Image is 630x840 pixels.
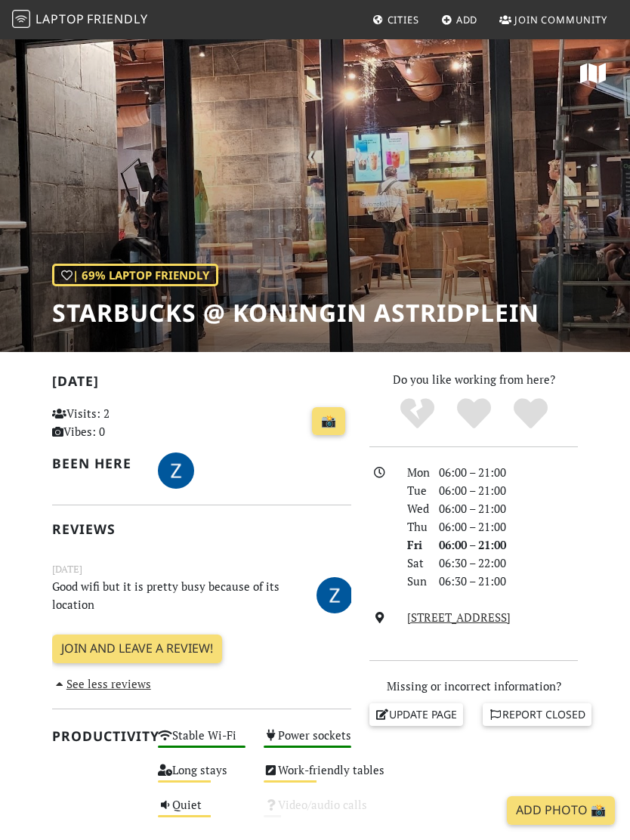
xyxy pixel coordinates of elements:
[398,572,430,590] div: Sun
[369,703,463,726] a: Update page
[389,397,446,431] div: No
[514,13,607,26] span: Join Community
[43,561,360,577] small: [DATE]
[507,796,615,825] a: Add Photo 📸
[12,10,30,28] img: LaptopFriendly
[398,536,430,554] div: Fri
[456,13,478,26] span: Add
[502,397,559,431] div: Definitely!
[149,760,255,795] div: Long stays
[317,577,353,613] img: 5063-zoe.jpg
[430,499,587,517] div: 06:00 – 21:00
[52,373,351,395] h2: [DATE]
[43,577,307,613] p: Good wifi but it is pretty busy because of its location
[407,610,511,625] a: [STREET_ADDRESS]
[255,795,360,829] div: Video/audio calls
[255,760,360,795] div: Work-friendly tables
[493,6,613,33] a: Join Community
[52,728,140,744] h2: Productivity
[87,11,147,27] span: Friendly
[366,6,425,33] a: Cities
[369,370,578,388] p: Do you like working from here?
[398,499,430,517] div: Wed
[52,456,140,471] h2: Been here
[52,264,218,286] div: | 69% Laptop Friendly
[398,463,430,481] div: Mon
[430,481,587,499] div: 06:00 – 21:00
[158,452,194,489] img: 5063-zoe.jpg
[52,676,151,691] a: See less reviews
[435,6,484,33] a: Add
[430,572,587,590] div: 06:30 – 21:00
[52,635,222,663] a: Join and leave a review!
[388,13,419,26] span: Cities
[398,517,430,536] div: Thu
[430,463,587,481] div: 06:00 – 21:00
[158,461,194,476] span: foodzoen
[52,521,351,537] h2: Reviews
[255,725,360,760] div: Power sockets
[398,554,430,572] div: Sat
[430,554,587,572] div: 06:30 – 22:00
[52,404,140,440] p: Visits: 2 Vibes: 0
[430,517,587,536] div: 06:00 – 21:00
[430,536,587,554] div: 06:00 – 21:00
[312,407,345,436] a: 📸
[317,586,353,601] span: foodzoen
[52,298,539,327] h1: Starbucks @ Koningin Astridplein
[149,795,255,829] div: Quiet
[369,677,578,695] p: Missing or incorrect information?
[36,11,85,27] span: Laptop
[483,703,591,726] a: Report closed
[149,725,255,760] div: Stable Wi-Fi
[12,7,148,33] a: LaptopFriendly LaptopFriendly
[446,397,502,431] div: Yes
[398,481,430,499] div: Tue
